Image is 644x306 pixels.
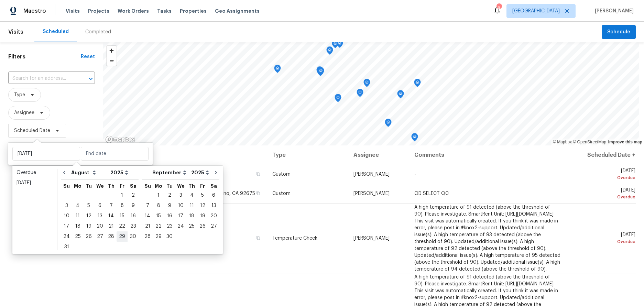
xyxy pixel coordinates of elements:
div: Wed Sep 17 2025 [175,211,186,221]
div: Scheduled [43,28,69,35]
div: Map marker [414,79,421,89]
th: Address [111,145,267,165]
th: Scheduled Date ↑ [566,145,636,165]
div: Tue Sep 16 2025 [164,211,175,221]
div: Wed Aug 27 2025 [94,231,106,242]
div: Mon Sep 01 2025 [153,190,164,200]
div: 29 [117,232,128,241]
div: Fri Aug 29 2025 [117,231,128,242]
span: Assignee [14,109,34,116]
div: 31 [61,242,72,252]
div: 9 [128,201,139,210]
div: Map marker [332,40,339,51]
div: Map marker [385,119,392,129]
div: Sun Aug 03 2025 [61,200,72,211]
div: 20 [208,211,219,221]
abbr: Thursday [188,184,195,188]
abbr: Tuesday [166,184,173,188]
div: 25 [72,232,83,241]
th: Type [267,145,348,165]
div: Reset [81,53,95,60]
span: - [414,172,416,177]
button: Go to previous month [59,166,69,179]
span: [PERSON_NAME] [353,172,390,177]
div: Wed Sep 03 2025 [175,190,186,200]
div: 18 [186,211,197,221]
abbr: Tuesday [86,184,92,188]
button: Schedule [602,25,636,39]
div: Sat Aug 30 2025 [128,231,139,242]
div: 16 [128,211,139,221]
abbr: Sunday [144,184,151,188]
span: Schedule [607,28,630,36]
span: [DATE] [571,188,635,200]
span: Scheduled Date [14,127,50,134]
div: Wed Aug 06 2025 [94,200,106,211]
span: [DATE] [571,168,635,181]
a: Improve this map [608,140,642,144]
div: Sat Aug 23 2025 [128,221,139,231]
div: Overdue [571,174,635,181]
div: Wed Aug 13 2025 [94,211,106,221]
canvas: Map [103,42,639,145]
span: Work Orders [118,8,149,14]
span: [PERSON_NAME] [353,191,390,196]
div: Mon Sep 15 2025 [153,211,164,221]
select: Month [69,167,109,178]
ul: Date picker shortcuts [14,167,55,250]
div: 8 [117,201,128,210]
div: Tue Sep 23 2025 [164,221,175,231]
div: 2 [128,190,139,200]
div: 11 [72,211,83,221]
div: Wed Aug 20 2025 [94,221,106,231]
div: 12 [83,211,94,221]
div: Sat Aug 16 2025 [128,211,139,221]
span: Visits [66,8,80,14]
div: Wed Sep 10 2025 [175,200,186,211]
div: Map marker [357,89,363,99]
div: Sun Sep 14 2025 [142,211,153,221]
abbr: Wednesday [96,184,104,188]
div: Map marker [317,68,324,78]
span: [GEOGRAPHIC_DATA] [512,8,560,14]
div: 10 [61,211,72,221]
div: 4 [186,190,197,200]
button: Go to next month [211,166,221,179]
div: Map marker [363,79,370,89]
div: Fri Aug 15 2025 [117,211,128,221]
div: 9 [164,201,175,210]
div: Map marker [336,40,343,50]
div: 6 [496,4,501,11]
div: Map marker [397,90,404,101]
div: Fri Aug 08 2025 [117,200,128,211]
div: 8 [153,201,164,210]
div: Thu Aug 28 2025 [106,231,117,242]
span: Type [14,91,25,98]
button: Zoom in [107,46,117,56]
span: OD SELECT QC [414,191,449,196]
div: 21 [106,221,117,231]
span: [PERSON_NAME] [592,8,634,14]
div: Sat Aug 02 2025 [128,190,139,200]
div: Fri Aug 01 2025 [117,190,128,200]
div: Sat Sep 27 2025 [208,221,219,231]
button: Copy Address [255,235,261,241]
select: Month [151,167,189,178]
div: 5 [197,190,208,200]
div: Tue Sep 02 2025 [164,190,175,200]
div: 25 [186,221,197,231]
div: Fri Sep 12 2025 [197,200,208,211]
div: 10 [175,201,186,210]
abbr: Friday [120,184,124,188]
select: Year [109,167,130,178]
div: Fri Sep 26 2025 [197,221,208,231]
div: 24 [61,232,72,241]
div: Map marker [317,67,324,78]
div: Mon Aug 18 2025 [72,221,83,231]
div: 28 [142,232,153,241]
div: 28 [106,232,117,241]
div: 4 [72,201,83,210]
div: Map marker [335,94,341,105]
div: Map marker [326,46,333,57]
span: Zoom out [107,56,117,66]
